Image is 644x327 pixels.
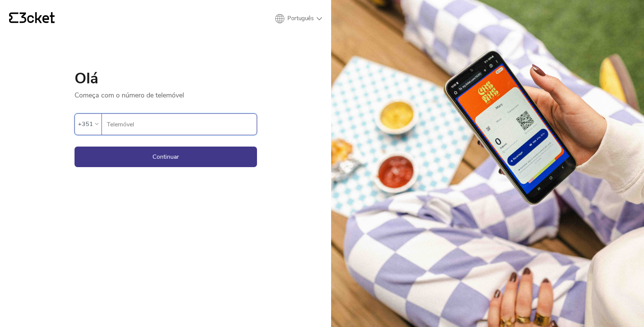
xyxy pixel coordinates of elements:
[78,118,93,130] div: +351
[75,71,257,86] h1: Olá
[75,86,257,100] p: Começa com o número de telemóvel
[102,114,257,135] label: Telemóvel
[106,114,257,135] input: Telemóvel
[9,13,18,23] g: {' '}
[9,12,55,25] a: {' '}
[75,147,257,167] button: Continuar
